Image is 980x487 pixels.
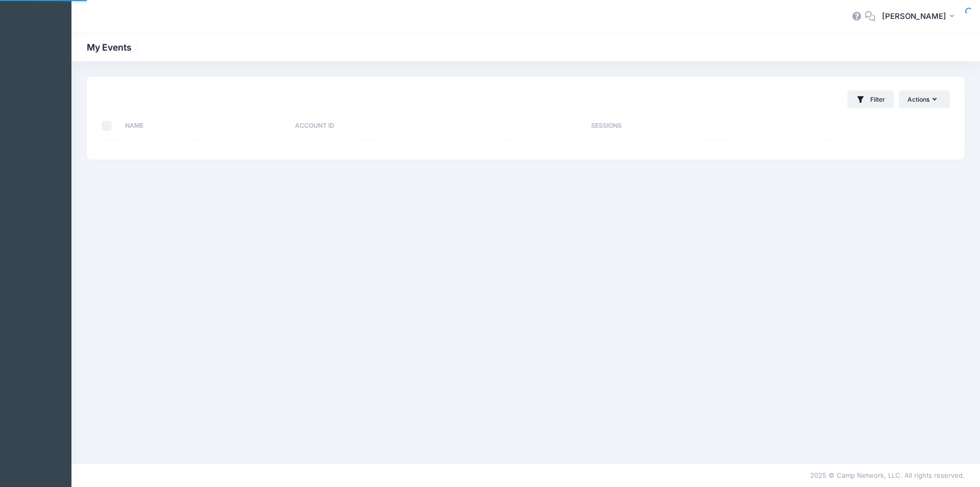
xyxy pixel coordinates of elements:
span: 2025 © Camp Network, LLC. All rights reserved. [810,471,965,479]
span: [PERSON_NAME] [882,11,946,22]
th: Account ID [290,112,586,140]
button: Filter [847,90,894,108]
th: Sessions [586,112,830,140]
h1: My Events [87,42,140,53]
button: Actions [899,90,950,108]
th: Name [120,112,290,140]
button: [PERSON_NAME] [875,5,965,29]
